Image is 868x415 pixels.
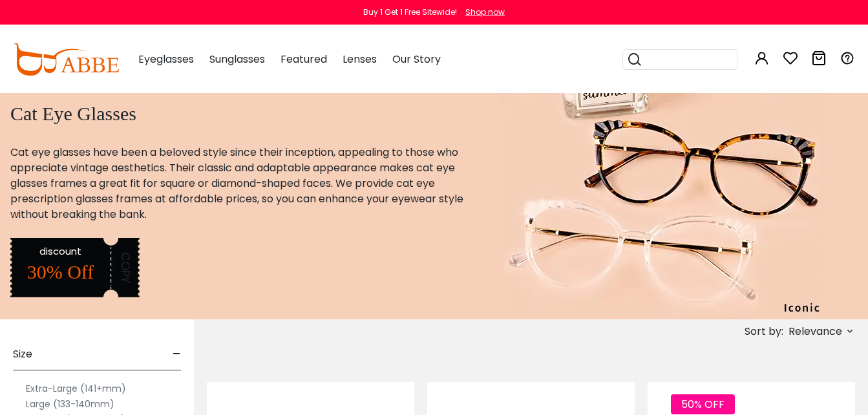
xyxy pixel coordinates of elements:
label: Extra-Large (141+mm) [26,381,126,396]
span: Sort by: [745,324,783,339]
span: Our Story [392,52,441,67]
span: - [173,339,181,370]
img: discount label [10,238,140,297]
div: Buy 1 Get 1 Free Sitewide! [363,6,457,18]
img: abbeglasses.com [13,43,119,76]
div: 30% Off [10,257,111,286]
span: Eyeglasses [138,52,194,67]
div: COPY [117,238,134,297]
span: Relevance [789,320,842,343]
span: Featured [281,52,327,67]
div: discount [10,244,111,259]
img: cat eye glasses [499,93,827,319]
a: Shop now [459,6,505,17]
label: Large (133-140mm) [26,396,114,412]
h1: Cat Eye Glasses [10,102,467,125]
span: Sunglasses [209,52,265,67]
p: Cat eye glasses have been a beloved style since their inception, appealing to those who appreciat... [10,145,467,222]
span: Size [13,339,32,370]
div: Shop now [465,6,505,18]
span: Lenses [343,52,377,67]
span: 50% OFF [671,394,735,414]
